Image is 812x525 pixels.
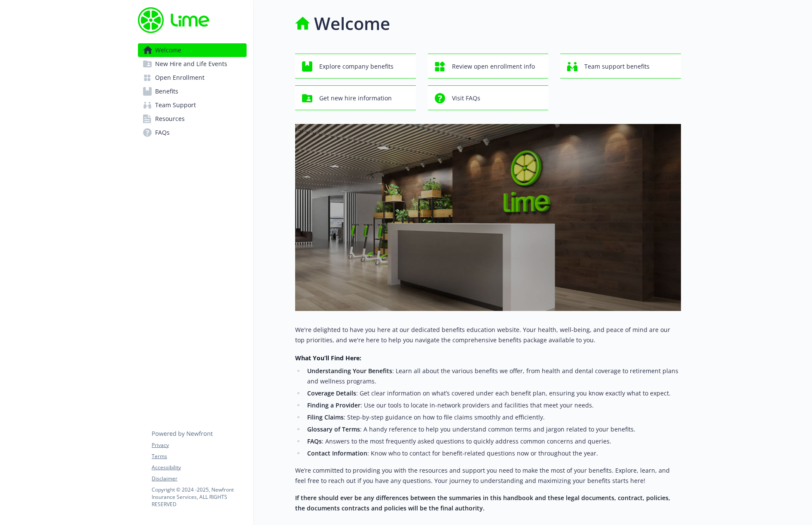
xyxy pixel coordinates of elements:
[319,58,394,75] span: Explore company benefits
[138,112,247,126] a: Resources
[295,124,681,311] img: overview page banner
[319,90,392,106] span: Get new hire information
[138,43,247,57] a: Welcome
[305,412,681,422] li: : Step-by-step guidance on how to file claims smoothly and efficiently.
[138,126,247,139] a: FAQs
[295,85,416,110] button: Get new hire information
[138,98,247,112] a: Team Support
[152,486,246,508] p: Copyright © 2024 - 2025 , Newfront Insurance Services, ALL RIGHTS RESERVED
[152,464,246,471] a: Accessibility
[155,84,178,98] span: Benefits
[152,453,246,460] a: Terms
[295,354,361,362] strong: What You’ll Find Here:
[155,43,181,57] span: Welcome
[428,54,549,78] button: Review open enrollment info
[452,58,535,75] span: Review open enrollment info
[155,71,205,84] span: Open Enrollment
[155,126,170,139] span: FAQs
[138,71,247,84] a: Open Enrollment
[307,437,322,445] strong: FAQs
[428,85,549,110] button: Visit FAQs
[305,388,681,398] li: : Get clear information on what’s covered under each benefit plan, ensuring you know exactly what...
[307,367,392,375] strong: Understanding Your Benefits
[155,112,185,126] span: Resources
[305,366,681,386] li: : Learn all about the various benefits we offer, from health and dental coverage to retirement pl...
[138,57,247,71] a: New Hire and Life Events
[307,401,360,409] strong: Finding a Provider
[152,475,246,483] a: Disclaimer
[305,448,681,459] li: : Know who to contact for benefit-related questions now or throughout the year.
[307,389,356,397] strong: Coverage Details
[152,441,246,449] a: Privacy
[307,413,344,421] strong: Filing Claims
[305,424,681,434] li: : A handy reference to help you understand common terms and jargon related to your benefits.
[560,54,681,78] button: Team support benefits
[295,54,416,78] button: Explore company benefits
[138,84,247,98] a: Benefits
[155,57,227,71] span: New Hire and Life Events
[295,465,681,486] p: We’re committed to providing you with the resources and support you need to make the most of your...
[305,400,681,410] li: : Use our tools to locate in-network providers and facilities that meet your needs.
[584,58,650,75] span: Team support benefits
[307,449,367,457] strong: Contact Information
[452,90,480,106] span: Visit FAQs
[307,425,360,433] strong: Glossary of Terms
[295,494,670,512] strong: If there should ever be any differences between the summaries in this handbook and these legal do...
[295,325,681,345] p: We're delighted to have you here at our dedicated benefits education website. Your health, well-b...
[305,436,681,447] li: : Answers to the most frequently asked questions to quickly address common concerns and queries.
[314,11,390,36] h1: Welcome
[155,98,196,112] span: Team Support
